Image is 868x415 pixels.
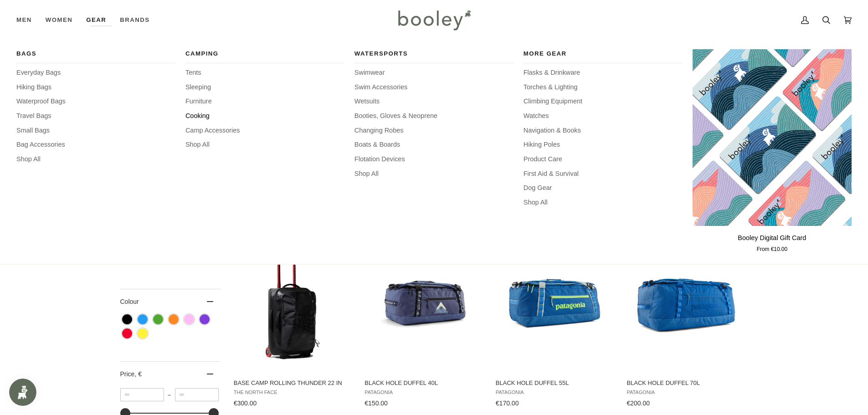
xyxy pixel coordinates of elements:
a: Hiking Poles [524,140,683,150]
span: , € [134,370,142,378]
a: Cooking [185,111,344,121]
a: Black Hole Duffel 70L [625,236,746,410]
a: Travel Bags [16,111,175,121]
input: Maximum value [175,388,219,401]
a: Watersports [354,49,514,63]
span: Small Bags [16,126,175,136]
span: Black Hole Duffel 40L [365,379,483,387]
a: Changing Robes [354,126,514,136]
span: – [164,392,175,398]
a: Product Care [524,154,683,164]
a: Wetsuits [354,97,514,107]
a: Black Hole Duffel 55L [494,236,615,410]
p: Booley Digital Gift Card [738,233,806,243]
a: Swim Accessories [354,82,514,92]
span: €150.00 [365,400,388,407]
a: Climbing Equipment [524,97,683,107]
span: Torches & Lighting [524,82,683,92]
a: Sleeping [185,82,344,92]
span: Patagonia [496,389,614,395]
img: Patagonia Black Hole Duffel 40L Current Blue - Booley Galway [363,243,484,364]
span: Brands [120,15,149,25]
span: Gear [86,15,106,25]
a: Tents [185,68,344,78]
a: Hiking Bags [16,82,175,92]
input: Minimum value [120,388,164,401]
a: Flasks & Drinkware [524,68,683,78]
a: Dog Gear [524,183,683,193]
span: Price [120,370,142,378]
a: Flotation Devices [354,154,514,164]
span: Colour: Pink [184,314,194,324]
a: Camp Accessories [185,126,344,136]
a: Camping [185,49,344,63]
span: More Gear [524,49,683,58]
a: Base Camp Rolling Thunder 22 in [232,236,353,410]
span: Base Camp Rolling Thunder 22 in [234,379,352,387]
span: €300.00 [234,400,257,407]
img: The North Face Base Camp Rolling Thunder 22 in TNF Black / TNF White / NPF - Booley Galway [232,243,353,364]
span: Colour: Orange [169,314,179,324]
span: Black Hole Duffel 70L [627,379,745,387]
product-grid-item-variant: €10.00 [693,49,852,226]
a: Watches [524,111,683,121]
iframe: Button to open loyalty program pop-up [9,379,36,406]
span: Colour: Yellow [138,328,148,338]
span: Watersports [354,49,514,58]
span: Men [16,15,32,25]
a: Black Hole Duffel 40L [363,236,484,410]
span: Colour [120,298,146,305]
a: Everyday Bags [16,68,175,78]
span: Colour: Purple [200,314,210,324]
product-grid-item: Booley Digital Gift Card [693,49,852,254]
a: Bag Accessories [16,140,175,150]
a: Shop All [16,154,175,164]
span: €170.00 [496,400,519,407]
span: The North Face [234,389,352,395]
a: Shop All [354,169,514,179]
a: Booties, Gloves & Neoprene [354,111,514,121]
span: Bags [16,49,175,58]
span: Black Hole Duffel 55L [496,379,614,387]
a: Furniture [185,97,344,107]
a: First Aid & Survival [524,169,683,179]
a: Bags [16,49,175,63]
a: Waterproof Bags [16,97,175,107]
a: Shop All [185,140,344,150]
img: Booley [394,7,474,33]
a: Booley Digital Gift Card [693,49,852,226]
a: Boats & Boards [354,140,514,150]
span: Swimwear [354,68,514,78]
a: Navigation & Books [524,126,683,136]
a: Shop All [524,198,683,208]
span: €200.00 [627,400,650,407]
a: More Gear [524,49,683,63]
span: Colour: Red [122,328,132,338]
span: Colour: Black [122,314,132,324]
